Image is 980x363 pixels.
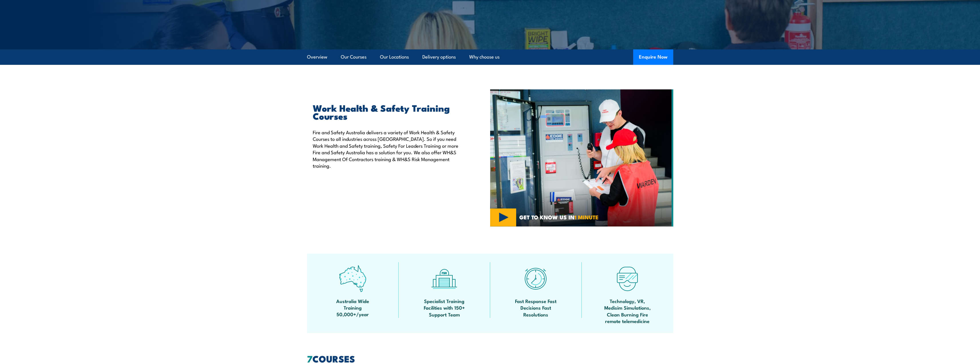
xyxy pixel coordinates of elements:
[614,265,641,292] img: tech-icon
[602,298,653,324] span: Technology, VR, Medisim Simulations, Clean Burning Fire remote telemedicine
[522,265,549,292] img: fast-icon
[575,213,599,221] strong: 1 MINUTE
[341,49,367,65] a: Our Courses
[307,49,327,65] a: Overview
[380,49,409,65] a: Our Locations
[469,49,500,65] a: Why choose us
[422,49,456,65] a: Delivery options
[307,354,673,362] h2: COURSES
[313,104,464,120] h2: Work Health & Safety Training Courses
[510,298,562,318] span: Fast Response Fast Decisions Fast Resolutions
[339,265,366,292] img: auswide-icon
[327,298,379,318] span: Australia Wide Training 50,000+/year
[519,214,599,220] span: GET TO KNOW US IN
[419,298,470,318] span: Specialist Training Facilities with 150+ Support Team
[431,265,458,292] img: facilities-icon
[313,129,464,169] p: Fire and Safety Australia delivers a variety of Work Health & Safety Courses to all industries ac...
[633,49,673,65] button: Enquire Now
[490,89,673,226] img: Workplace Health & Safety COURSES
